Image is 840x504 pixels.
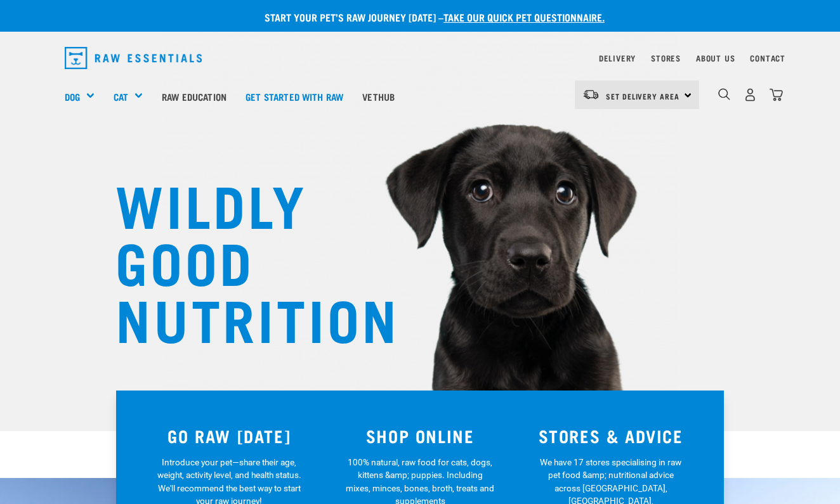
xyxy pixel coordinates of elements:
[55,42,785,74] nav: dropdown navigation
[523,426,699,446] h3: STORES & ADVICE
[141,426,317,446] h3: GO RAW [DATE]
[443,14,605,20] a: take our quick pet questionnaire.
[744,88,757,101] img: user.png
[236,71,353,122] a: Get started with Raw
[353,71,404,122] a: Vethub
[582,89,600,100] img: van-moving.png
[750,56,785,60] a: Contact
[599,56,636,60] a: Delivery
[114,89,128,104] a: Cat
[696,56,735,60] a: About Us
[770,88,783,101] img: home-icon@2x.png
[152,71,236,122] a: Raw Education
[65,89,80,104] a: Dog
[718,88,730,100] img: home-icon-1@2x.png
[606,94,679,98] span: Set Delivery Area
[332,426,508,446] h3: SHOP ONLINE
[65,47,202,69] img: Raw Essentials Logo
[115,174,369,346] h1: WILDLY GOOD NUTRITION
[651,56,681,60] a: Stores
